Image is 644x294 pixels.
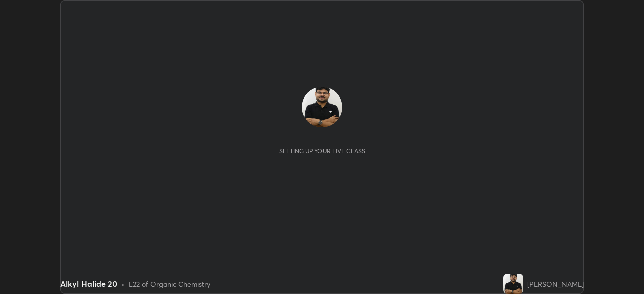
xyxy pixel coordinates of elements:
[60,278,117,290] div: Alkyl Halide 20
[121,279,125,289] div: •
[527,279,584,289] div: [PERSON_NAME]
[302,87,342,127] img: d32c70f87a0b4f19b114348ebca7561d.jpg
[279,147,365,155] div: Setting up your live class
[503,274,523,294] img: d32c70f87a0b4f19b114348ebca7561d.jpg
[129,279,210,289] div: L22 of Organic Chemistry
